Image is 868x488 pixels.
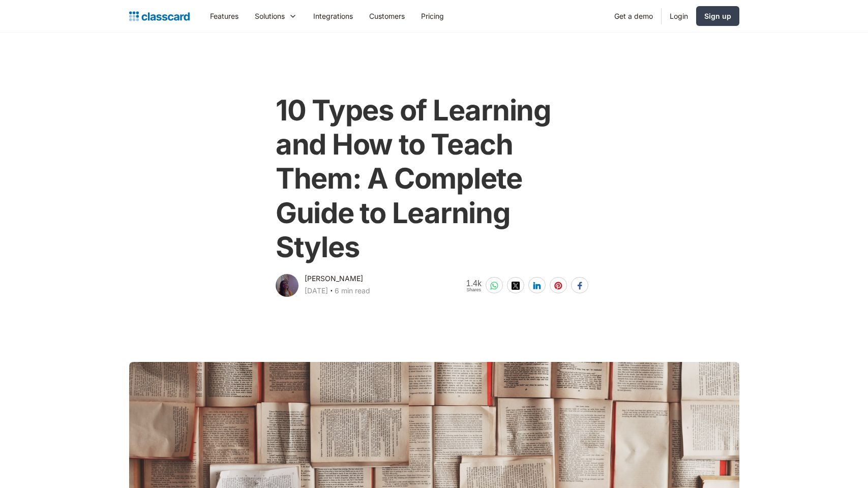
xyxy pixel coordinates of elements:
[466,279,482,288] span: 1.4k
[554,282,562,290] img: pinterest-white sharing button
[512,282,520,290] img: twitter-white sharing button
[305,5,361,27] a: Integrations
[328,285,335,299] div: ‧
[576,282,584,290] img: facebook-white sharing button
[255,11,285,21] div: Solutions
[466,288,482,292] span: Shares
[202,5,247,27] a: Features
[490,282,498,290] img: whatsapp-white sharing button
[704,11,731,21] div: Sign up
[335,285,370,297] div: 6 min read
[305,285,328,297] div: [DATE]
[533,282,541,290] img: linkedin-white sharing button
[129,9,190,23] a: Logo
[276,94,592,264] h1: 10 Types of Learning and How to Teach Them: A Complete Guide to Learning Styles
[606,5,661,27] a: Get a demo
[361,5,413,27] a: Customers
[305,272,363,285] div: [PERSON_NAME]
[696,6,739,26] a: Sign up
[413,5,452,27] a: Pricing
[247,5,305,27] div: Solutions
[662,5,696,27] a: Login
